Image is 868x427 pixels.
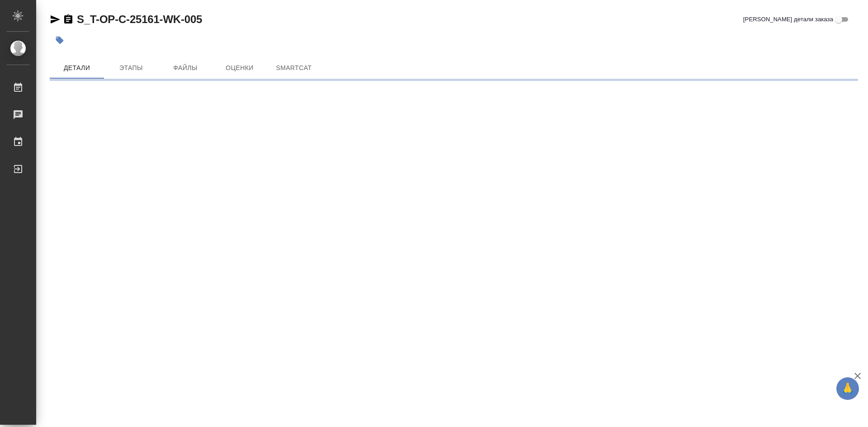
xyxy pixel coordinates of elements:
button: Скопировать ссылку для ЯМессенджера [50,14,61,25]
span: Детали [55,62,99,74]
span: SmartCat [272,62,316,74]
span: Файлы [164,62,207,74]
a: S_T-OP-C-25161-WK-005 [77,13,202,25]
span: Этапы [109,62,153,74]
span: [PERSON_NAME] детали заказа [743,15,833,24]
button: Добавить тэг [50,30,70,50]
span: 🙏 [840,379,855,398]
button: Скопировать ссылку [63,14,74,25]
button: 🙏 [836,377,859,400]
span: Оценки [218,62,261,74]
